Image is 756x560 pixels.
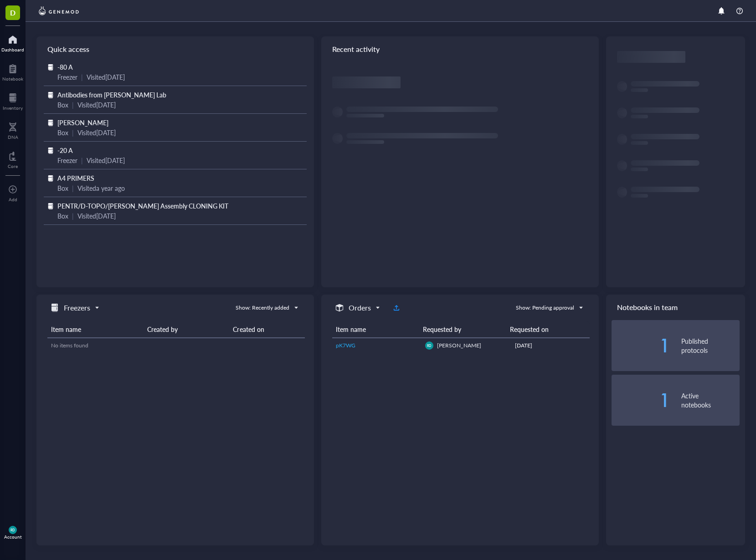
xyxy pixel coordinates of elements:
[3,105,23,111] div: Inventory
[2,61,23,81] a: Notebook
[516,304,574,312] div: Show: Pending approval
[81,155,83,165] div: |
[3,91,23,111] a: Inventory
[681,391,740,409] div: Active notebooks
[8,120,18,140] a: DNA
[236,304,289,312] div: Show: Recently added
[681,336,740,355] div: Published protocols
[87,72,125,82] div: Visited [DATE]
[51,341,301,350] div: No items found
[57,183,68,193] div: Box
[57,173,94,183] span: A4 PRIMERS
[57,118,108,127] span: [PERSON_NAME]
[506,321,583,338] th: Requested on
[10,7,15,18] span: D
[10,528,15,532] span: RD
[57,201,228,210] span: PENTR/D-TOPO/[PERSON_NAME] Assembly CLONING KIT
[64,302,90,313] h5: Freezers
[515,341,586,350] div: [DATE]
[427,344,432,348] span: RD
[57,146,73,155] span: -20 A
[47,321,144,338] th: Item name
[612,393,670,407] div: 1
[77,183,125,193] div: Visited a year ago
[321,36,599,62] div: Recent activity
[77,100,116,110] div: Visited [DATE]
[57,62,73,71] span: -80 A
[77,127,116,137] div: Visited [DATE]
[81,72,83,82] div: |
[8,134,18,140] div: DNA
[36,36,314,62] div: Quick access
[144,321,229,338] th: Created by
[72,100,74,110] div: |
[72,211,74,221] div: |
[57,72,77,82] div: Freezer
[437,341,481,349] span: [PERSON_NAME]
[57,127,68,137] div: Box
[8,149,18,169] a: Core
[612,338,670,353] div: 1
[72,127,74,137] div: |
[57,100,68,110] div: Box
[8,163,18,169] div: Core
[77,211,116,221] div: Visited [DATE]
[336,341,418,350] a: pK7WG
[1,32,24,52] a: Dashboard
[606,295,745,320] div: Notebooks in team
[349,302,371,313] h5: Orders
[419,321,506,338] th: Requested by
[1,47,24,52] div: Dashboard
[2,76,23,81] div: Notebook
[229,321,305,338] th: Created on
[332,321,419,338] th: Item name
[57,211,68,221] div: Box
[336,341,355,349] span: pK7WG
[57,90,166,99] span: Antibodies from [PERSON_NAME] Lab
[4,534,22,540] div: Account
[87,155,125,165] div: Visited [DATE]
[57,155,77,165] div: Freezer
[36,5,81,16] img: genemod-logo
[72,183,74,193] div: |
[9,197,17,202] div: Add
